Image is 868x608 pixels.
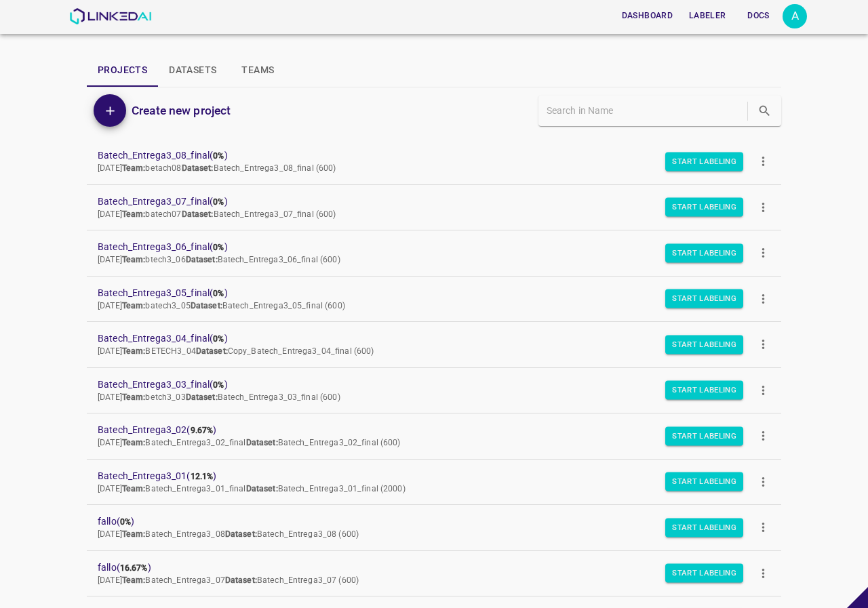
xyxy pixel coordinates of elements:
[748,283,778,314] button: more
[213,289,224,298] b: 0%
[748,421,778,451] button: more
[87,322,781,367] a: Batech_Entrega3_04_final(0%)[DATE]Team:BETECH3_04Dataset:Copy_Batech_Entrega3_04_final (600)
[734,2,783,30] a: Docs
[748,146,778,177] button: more
[98,392,340,402] span: [DATE] betch3_03 Batech_Entrega3_03_final (600)
[98,163,336,173] span: [DATE] betach08 Batech_Entrega3_08_final (600)
[748,192,778,222] button: more
[122,163,146,173] b: Team:
[186,392,218,402] b: Dataset:
[213,151,224,161] b: 0%
[191,472,214,481] b: 12.1%
[87,505,781,550] a: fallo(0%)[DATE]Team:Batech_Entrega3_08Dataset:Batech_Entrega3_08 (600)
[225,575,257,585] b: Dataset:
[783,4,807,28] div: A
[87,139,781,184] a: Batech_Entrega3_08_final(0%)[DATE]Team:betach08Dataset:Batech_Entrega3_08_final (600)
[98,514,749,529] span: fallo ( )
[196,346,228,356] b: Dataset:
[614,2,681,30] a: Dashboard
[665,243,743,262] button: Start Labeling
[191,426,214,435] b: 9.67%
[748,512,778,543] button: more
[87,460,781,505] a: Batech_Entrega3_01(12.1%)[DATE]Team:Batech_Entrega3_01_finalDataset:Batech_Entrega3_01_final (2000)
[98,331,749,346] span: Batech_Entrega3_04_final ( )
[94,94,126,127] button: Add
[87,277,781,322] a: Batech_Entrega3_05_final(0%)[DATE]Team:batech3_05Dataset:Batech_Entrega3_05_final (600)
[122,346,146,356] b: Team:
[87,54,158,87] button: Projects
[684,5,731,27] button: Labeler
[748,558,778,588] button: more
[122,301,146,310] b: Team:
[736,5,780,27] button: Docs
[98,575,359,585] span: [DATE] Batech_Entrega3_07 Batech_Entrega3_07 (600)
[122,484,146,493] b: Team:
[122,529,146,539] b: Team:
[87,185,781,230] a: Batech_Entrega3_07_final(0%)[DATE]Team:batech07Dataset:Batech_Entrega3_07_final (600)
[213,334,224,344] b: 0%
[225,529,257,539] b: Dataset:
[182,163,214,173] b: Dataset:
[98,240,749,254] span: Batech_Entrega3_06_final ( )
[748,375,778,405] button: more
[182,209,214,219] b: Dataset:
[98,469,749,483] span: Batech_Entrega3_01 ( )
[246,484,278,493] b: Dataset:
[98,378,749,392] span: Batech_Entrega3_03_final ( )
[665,564,743,583] button: Start Labeling
[213,197,224,207] b: 0%
[122,209,146,219] b: Team:
[665,381,743,400] button: Start Labeling
[132,101,231,120] h6: Create new project
[748,238,778,268] button: more
[87,413,781,459] a: Batech_Entrega3_02(9.67%)[DATE]Team:Batech_Entrega3_02_finalDataset:Batech_Entrega3_02_final (600)
[98,286,749,300] span: Batech_Entrega3_05_final ( )
[87,230,781,276] a: Batech_Entrega3_06_final(0%)[DATE]Team:btech3_06Dataset:Batech_Entrega3_06_final (600)
[87,368,781,413] a: Batech_Entrega3_03_final(0%)[DATE]Team:betch3_03Dataset:Batech_Entrega3_03_final (600)
[748,466,778,497] button: more
[98,561,749,575] span: fallo ( )
[120,517,131,527] b: 0%
[783,4,807,28] button: Open settings
[98,148,749,163] span: Batech_Entrega3_08_final ( )
[122,255,146,264] b: Team:
[120,563,148,573] b: 16.67%
[87,551,781,596] a: fallo(16.67%)[DATE]Team:Batech_Entrega3_07Dataset:Batech_Entrega3_07 (600)
[98,346,374,356] span: [DATE] BETECH3_04 Copy_Batech_Entrega3_04_final (600)
[665,335,743,354] button: Start Labeling
[69,8,151,24] img: LinkedAI
[227,54,288,87] button: Teams
[98,529,359,539] span: [DATE] Batech_Entrega3_08 Batech_Entrega3_08 (600)
[98,484,406,493] span: [DATE] Batech_Entrega3_01_final Batech_Entrega3_01_final (2000)
[246,438,278,447] b: Dataset:
[98,438,401,447] span: [DATE] Batech_Entrega3_02_final Batech_Entrega3_02_final (600)
[126,101,231,120] a: Create new project
[122,392,146,402] b: Team:
[665,518,743,537] button: Start Labeling
[547,101,745,121] input: Search in Name
[665,472,743,491] button: Start Labeling
[748,329,778,360] button: more
[665,289,743,308] button: Start Labeling
[98,255,340,264] span: [DATE] btech3_06 Batech_Entrega3_06_final (600)
[616,5,678,27] button: Dashboard
[98,423,749,437] span: Batech_Entrega3_02 ( )
[213,243,224,252] b: 0%
[681,2,734,30] a: Labeler
[98,209,336,219] span: [DATE] batech07 Batech_Entrega3_07_final (600)
[158,54,227,87] button: Datasets
[751,97,778,125] button: search
[665,152,743,171] button: Start Labeling
[213,380,224,390] b: 0%
[191,301,222,310] b: Dataset:
[665,426,743,445] button: Start Labeling
[122,438,146,447] b: Team:
[98,301,345,310] span: [DATE] batech3_05 Batech_Entrega3_05_final (600)
[122,575,146,585] b: Team:
[98,195,749,209] span: Batech_Entrega3_07_final ( )
[665,198,743,217] button: Start Labeling
[186,255,218,264] b: Dataset:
